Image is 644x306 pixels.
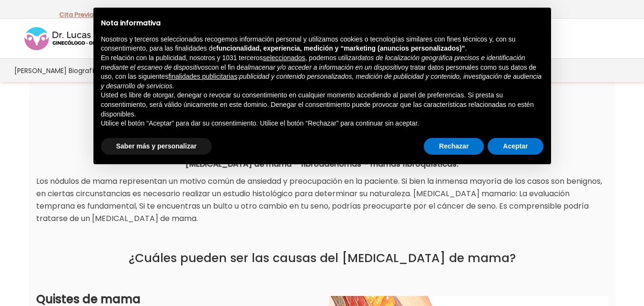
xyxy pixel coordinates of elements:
p: En relación con la publicidad, nosotros y 1031 terceros , podemos utilizar con el fin de y tratar... [101,53,543,91]
h1: [MEDICAL_DATA] de Mama [36,135,608,153]
p: Utilice el botón “Aceptar” para dar su consentimiento. Utilice el botón “Rechazar” para continuar... [101,119,543,128]
button: Saber más y personalizar [101,138,212,155]
strong: funcionalidad, experiencia, medición y “marketing (anuncios personalizados)” [216,44,465,52]
em: publicidad y contenido personalizados, medición de publicidad y contenido, investigación de audie... [101,73,542,90]
button: Aceptar [488,138,543,155]
a: [PERSON_NAME] [13,59,68,82]
button: seleccionados [263,53,306,63]
button: Rechazar [424,138,484,155]
em: almacenar y/o acceder a información en un dispositivo [244,63,405,71]
h2: ¿Cuáles pueden ser las causas del [MEDICAL_DATA] de mama? [36,251,608,265]
button: finalidades publicitarias [168,72,237,82]
p: Usted es libre de otorgar, denegar o revocar su consentimiento en cualquier momento accediendo al... [101,91,543,119]
a: Cita Previa [59,10,93,19]
p: - [59,9,97,21]
a: Biografía [68,59,99,82]
span: [PERSON_NAME] [14,65,67,76]
span: Biografía [69,65,98,76]
p: Los nódulos de mama representan un motivo común de ansiedad y preocupación en la paciente. Si bie... [36,175,608,225]
h2: Nota informativa [101,19,543,27]
em: datos de localización geográfica precisos e identificación mediante el escaneo de dispositivos [101,54,525,71]
p: Nosotros y terceros seleccionados recogemos información personal y utilizamos cookies o tecnologí... [101,35,543,53]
